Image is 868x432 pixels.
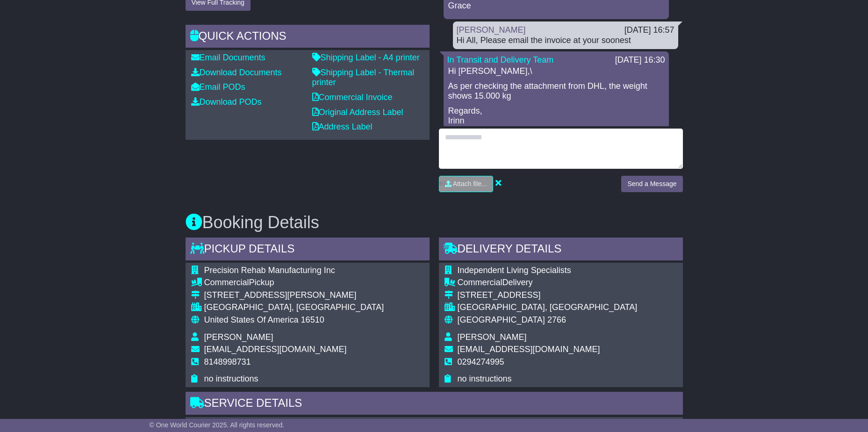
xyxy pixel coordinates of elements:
[186,25,430,50] div: Quick Actions
[448,81,664,101] p: As per checking the attachment from DHL, the weight shows 15.000 kg
[448,66,664,77] p: Hi [PERSON_NAME],\
[458,315,545,324] span: [GEOGRAPHIC_DATA]
[186,213,683,232] h3: Booking Details
[301,315,324,324] span: 16510
[204,357,251,367] span: 8148998731
[191,53,265,62] a: Email Documents
[312,53,420,62] a: Shipping Label - A4 printer
[447,55,554,65] a: In Transit and Delivery Team
[191,82,245,92] a: Email PODs
[312,108,403,117] a: Original Address Label
[204,302,384,313] div: [GEOGRAPHIC_DATA], [GEOGRAPHIC_DATA]
[458,266,571,275] span: Independent Living Specialists
[448,1,664,11] p: Grace
[458,332,527,342] span: [PERSON_NAME]
[204,266,335,275] span: Precision Rehab Manufacturing Inc
[457,25,526,35] a: [PERSON_NAME]
[458,302,638,313] div: [GEOGRAPHIC_DATA], [GEOGRAPHIC_DATA]
[624,25,674,36] div: [DATE] 16:57
[312,122,373,131] a: Address Label
[547,315,566,324] span: 2766
[191,97,262,107] a: Download PODs
[458,278,638,288] div: Delivery
[439,238,683,263] div: Delivery Details
[458,345,600,354] span: [EMAIL_ADDRESS][DOMAIN_NAME]
[204,290,384,301] div: [STREET_ADDRESS][PERSON_NAME]
[191,68,282,77] a: Download Documents
[312,93,393,102] a: Commercial Invoice
[204,345,347,354] span: [EMAIL_ADDRESS][DOMAIN_NAME]
[204,374,258,383] span: no instructions
[186,392,683,417] div: Service Details
[458,290,638,301] div: [STREET_ADDRESS]
[615,55,665,65] div: [DATE] 16:30
[457,36,674,46] div: Hi All, Please email the invoice at your soonest
[204,332,273,342] span: [PERSON_NAME]
[204,315,299,324] span: United States Of America
[204,278,249,287] span: Commercial
[150,421,285,429] span: © One World Courier 2025. All rights reserved.
[312,68,415,87] a: Shipping Label - Thermal printer
[458,278,502,287] span: Commercial
[621,176,682,192] button: Send a Message
[186,238,430,263] div: Pickup Details
[204,278,384,288] div: Pickup
[458,374,512,383] span: no instructions
[448,106,664,126] p: Regards, Irinn
[458,357,504,367] span: 0294274995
